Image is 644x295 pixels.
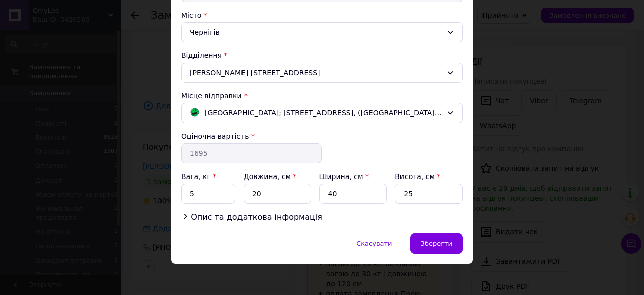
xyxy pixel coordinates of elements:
div: Місто [181,10,463,20]
span: Опис та додаткова інформація [191,212,323,222]
span: [GEOGRAPHIC_DATA]; [STREET_ADDRESS], ([GEOGRAPHIC_DATA], Авангард) [205,107,442,119]
div: Чернігів [181,22,463,42]
span: Скасувати [356,240,392,247]
label: Оціночна вартість [181,132,249,140]
div: Місце відправки [181,91,463,101]
div: [PERSON_NAME] [STREET_ADDRESS] [181,63,463,83]
label: Ширина, см [319,172,369,181]
div: Відділення [181,50,463,61]
label: Висота, см [395,172,440,181]
label: Вага, кг [181,172,216,181]
span: Зберегти [421,240,452,247]
label: Довжина, см [244,172,297,181]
